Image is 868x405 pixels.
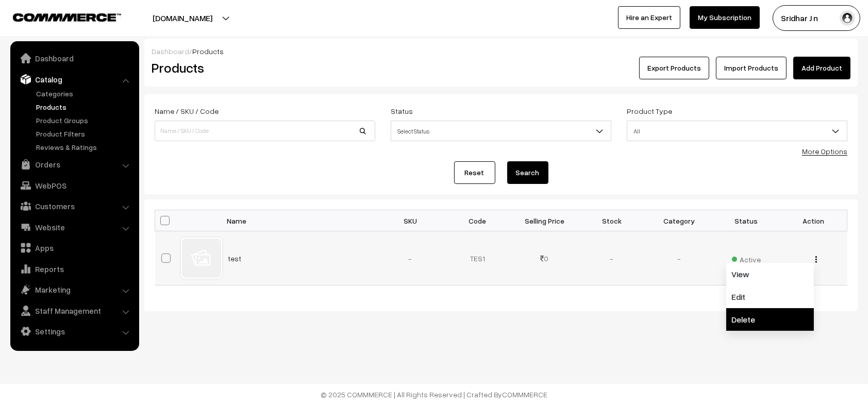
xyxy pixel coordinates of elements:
a: Reports [13,260,136,278]
th: Status [713,210,780,231]
td: - [377,231,444,285]
img: Menu [815,256,817,263]
th: Category [645,210,712,231]
a: View [726,263,814,285]
th: Selling Price [511,210,578,231]
label: Name / SKU / Code [155,106,219,116]
a: Dashboard [152,47,189,56]
a: COMMMERCE [13,10,103,23]
th: SKU [377,210,444,231]
span: All [627,121,847,141]
a: test [228,254,242,263]
img: COMMMERCE [13,13,121,21]
div: / [152,46,850,57]
h2: Products [152,60,374,76]
img: user [840,10,855,26]
a: Website [13,218,136,237]
span: Select Status [391,121,611,141]
span: Products [192,47,224,56]
a: More Options [802,147,847,156]
label: Product Type [627,106,672,116]
a: Apps [13,239,136,257]
a: COMMMERCE [502,390,547,399]
a: Reviews & Ratings [34,142,136,153]
span: All [627,122,847,140]
label: Status [391,106,413,116]
a: Reset [454,161,495,184]
a: Customers [13,197,136,215]
th: Stock [578,210,645,231]
a: Categories [34,88,136,99]
th: Action [780,210,847,231]
a: Hire an Expert [618,6,680,29]
a: Add Product [793,57,850,79]
a: Catalog [13,70,136,89]
a: Settings [13,322,136,341]
input: Name / SKU / Code [155,121,375,141]
a: Import Products [716,57,787,79]
span: Active [732,251,761,265]
th: Name [222,210,377,231]
td: - [578,231,645,285]
a: Staff Management [13,301,136,320]
a: Product Groups [34,115,136,126]
a: My Subscription [690,6,760,29]
th: Code [444,210,511,231]
a: Product Filters [34,128,136,139]
button: [DOMAIN_NAME] [116,5,248,31]
a: WebPOS [13,176,136,195]
button: Export Products [639,57,709,79]
a: Edit [726,285,814,308]
a: Marketing [13,280,136,299]
td: 0 [511,231,578,285]
a: Orders [13,155,136,174]
a: Dashboard [13,49,136,67]
span: Select Status [391,122,611,140]
a: Products [34,102,136,112]
td: - [645,231,712,285]
button: Search [507,161,548,184]
a: Delete [726,308,814,331]
td: TES1 [444,231,511,285]
button: Sridhar J n [773,5,860,31]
